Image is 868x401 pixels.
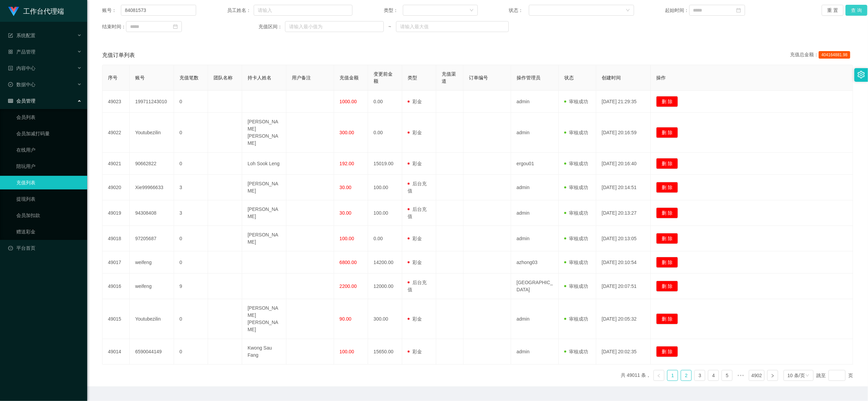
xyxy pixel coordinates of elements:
[108,75,117,80] span: 序号
[564,185,588,190] span: 审核成功
[596,251,651,274] td: [DATE] 20:10:54
[564,210,588,216] span: 审核成功
[340,185,351,190] span: 30.00
[511,175,559,200] td: admin
[102,91,130,113] td: 49023
[408,75,417,80] span: 类型
[130,113,174,153] td: Youtubezilin
[596,91,651,113] td: [DATE] 21:29:35
[564,236,588,241] span: 审核成功
[16,176,82,189] a: 充值列表
[656,96,678,107] button: 删 除
[242,226,286,251] td: [PERSON_NAME]
[368,175,402,200] td: 100.00
[102,251,130,274] td: 49017
[408,130,422,135] span: 彩金
[384,7,403,14] span: 类型：
[130,251,174,274] td: weifeng
[16,209,82,222] a: 会员加扣款
[23,0,64,22] h1: 工作台代理端
[340,316,351,322] span: 90.00
[626,8,630,13] i: 图标: down
[174,339,208,365] td: 0
[130,175,174,200] td: Xie99966633
[121,5,196,16] input: 请输入
[242,113,286,153] td: [PERSON_NAME] [PERSON_NAME]
[596,299,651,339] td: [DATE] 20:05:32
[340,210,351,216] span: 30.00
[816,370,853,381] div: 跳至 页
[656,127,678,138] button: 删 除
[8,65,35,71] span: 内容中心
[8,33,13,38] i: 图标: form
[102,175,130,200] td: 49020
[517,75,540,80] span: 操作管理员
[681,370,691,381] a: 2
[396,21,509,32] input: 请输入最大值
[102,200,130,226] td: 49019
[667,370,678,381] li: 1
[368,200,402,226] td: 100.00
[174,251,208,274] td: 0
[596,226,651,251] td: [DATE] 20:13:05
[258,23,285,30] span: 充值区间：
[749,370,764,381] a: 4902
[470,8,474,13] i: 图标: down
[408,316,422,322] span: 彩金
[102,7,121,14] span: 账号：
[102,51,135,59] span: 充值订单列表
[130,226,174,251] td: 97205687
[653,370,664,381] li: 上一页
[511,91,559,113] td: admin
[596,113,651,153] td: [DATE] 20:16:59
[656,281,678,292] button: 删 除
[846,5,867,16] button: 查 询
[656,158,678,169] button: 删 除
[340,349,354,354] span: 100.00
[135,75,145,80] span: 账号
[368,226,402,251] td: 0.00
[242,299,286,339] td: [PERSON_NAME] [PERSON_NAME]
[8,98,13,103] i: 图标: table
[511,251,559,274] td: azhong03
[657,374,661,378] i: 图标: left
[408,349,422,354] span: 彩金
[340,260,357,265] span: 6800.00
[596,153,651,175] td: [DATE] 20:16:40
[384,23,396,30] span: ~
[564,349,588,354] span: 审核成功
[340,99,357,104] span: 1000.00
[285,21,384,32] input: 请输入最小值为
[130,200,174,226] td: 94308408
[681,370,692,381] li: 2
[564,283,588,289] span: 审核成功
[694,370,705,381] li: 3
[368,299,402,339] td: 300.00
[408,181,427,194] span: 后台充值
[8,33,35,38] span: 系统配置
[214,75,233,80] span: 团队名称
[8,7,19,16] img: logo.9652507e.png
[130,91,174,113] td: 199711243010
[368,153,402,175] td: 15019.00
[8,49,35,55] span: 产品管理
[102,23,126,30] span: 结束时间：
[102,274,130,299] td: 49016
[790,51,853,59] div: 充值总金额：
[408,280,427,292] span: 后台充值
[656,75,666,80] span: 操作
[16,110,82,124] a: 会员列表
[564,316,588,322] span: 审核成功
[771,374,775,378] i: 图标: right
[174,175,208,200] td: 3
[174,153,208,175] td: 0
[656,233,678,244] button: 删 除
[511,226,559,251] td: admin
[564,99,588,104] span: 审核成功
[511,339,559,365] td: admin
[8,98,35,104] span: 会员管理
[340,130,354,135] span: 300.00
[254,5,352,16] input: 请输入
[174,226,208,251] td: 0
[368,251,402,274] td: 14200.00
